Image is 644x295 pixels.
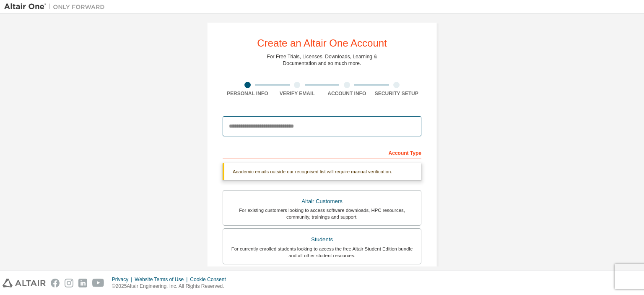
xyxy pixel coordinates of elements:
[372,90,422,97] div: Security Setup
[228,245,416,259] div: For currently enrolled students looking to access the free Altair Student Edition bundle and all ...
[112,276,135,283] div: Privacy
[92,279,104,287] img: youtube.svg
[3,279,46,287] img: altair_logo.svg
[223,90,273,97] div: Personal Info
[273,90,322,97] div: Verify Email
[112,283,231,290] p: © 2025 Altair Engineering, Inc. All Rights Reserved.
[228,234,416,245] div: Students
[228,207,416,220] div: For existing customers looking to access software downloads, HPC resources, community, trainings ...
[322,90,372,97] div: Account Info
[267,53,377,67] div: For Free Trials, Licenses, Downloads, Learning & Documentation and so much more.
[65,279,73,287] img: instagram.svg
[190,276,231,283] div: Cookie Consent
[257,38,387,48] div: Create an Altair One Account
[78,279,87,287] img: linkedin.svg
[228,196,416,207] div: Altair Customers
[135,276,190,283] div: Website Terms of Use
[4,3,109,11] img: Altair One
[223,146,421,159] div: Account Type
[223,163,421,180] div: Academic emails outside our recognised list will require manual verification.
[51,279,60,287] img: facebook.svg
